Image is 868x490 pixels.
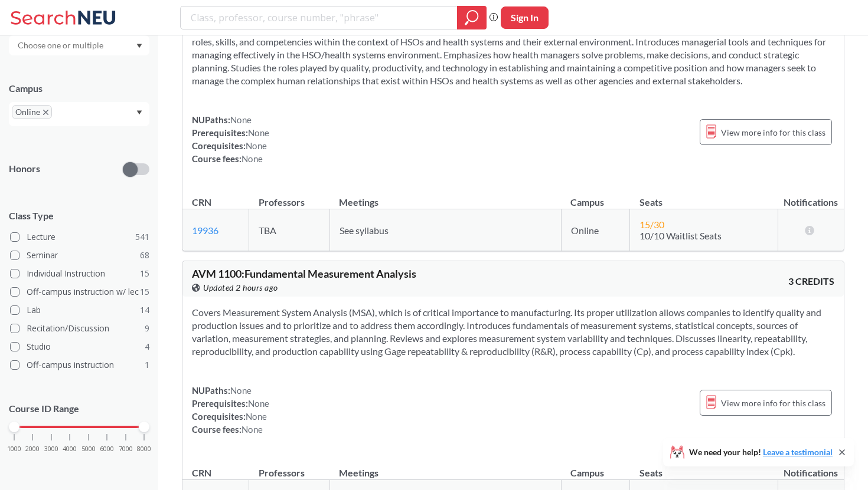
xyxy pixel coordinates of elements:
p: Honors [9,162,40,176]
span: 15 [140,267,149,280]
span: View more info for this class [721,396,825,410]
th: Seats [630,184,778,209]
span: 2000 [25,446,40,452]
th: Professors [249,455,330,480]
svg: Dropdown arrow [136,44,142,48]
span: Class Type [9,209,149,222]
th: Notifications [778,184,844,209]
label: Individual Instruction [10,266,149,281]
section: Examines the management of health services organizations (HSOs) and health systems from managemen... [192,22,834,87]
a: Leave a testimonial [763,447,833,457]
th: Professors [249,184,330,209]
div: Dropdown arrow [9,35,149,55]
a: 19936 [192,225,218,236]
td: TBA [249,209,330,251]
span: We need your help! [689,448,833,456]
th: Notifications [778,455,844,480]
span: 3 CREDITS [788,275,834,288]
input: Choose one or multiple [12,38,111,52]
span: 9 [145,322,149,335]
span: None [242,424,263,435]
span: 10/10 Waitlist Seats [639,230,722,241]
span: 68 [140,249,149,262]
span: None [242,153,263,164]
span: None [248,398,269,409]
svg: magnifying glass [465,9,479,26]
div: NUPaths: Prerequisites: Corequisites: Course fees: [192,384,269,436]
label: Studio [10,339,149,354]
p: Course ID Range [9,402,149,416]
div: OnlineX to remove pillDropdown arrow [9,102,149,126]
span: OnlineX to remove pill [12,105,52,119]
span: 1000 [7,446,21,452]
label: Lecture [10,229,149,245]
th: Seats [630,455,778,480]
span: 15 [140,285,149,298]
label: Off-campus instruction w/ lec [10,284,149,300]
span: 8000 [137,446,151,452]
span: 1 [145,359,149,371]
span: None [246,411,267,422]
div: CRN [192,196,211,209]
span: AVM 1100 : Fundamental Measurement Analysis [192,267,416,280]
span: 5000 [81,446,96,452]
label: Lab [10,302,149,318]
th: Meetings [329,184,561,209]
span: See syllabus [340,225,389,236]
span: View more info for this class [721,125,825,140]
span: 3000 [44,446,58,452]
div: magnifying glass [457,6,487,29]
th: Meetings [329,455,561,480]
span: 4 [145,340,149,353]
section: Covers Measurement System Analysis (MSA), which is of critical importance to manufacturing. Its p... [192,306,834,358]
span: None [246,140,267,151]
span: None [248,127,269,138]
span: Updated 2 hours ago [203,281,278,294]
span: 4000 [63,446,77,452]
svg: X to remove pill [43,110,48,115]
span: 7000 [119,446,133,452]
div: NUPaths: Prerequisites: Corequisites: Course fees: [192,113,269,165]
svg: Dropdown arrow [136,110,142,115]
span: 541 [135,231,149,244]
div: Campus [9,82,149,95]
span: None [230,385,252,396]
span: 14 [140,304,149,317]
label: Recitation/Discussion [10,321,149,336]
th: Campus [561,455,629,480]
span: 15 / 30 [639,219,664,230]
label: Off-campus instruction [10,357,149,373]
td: Online [561,209,629,251]
span: 6000 [100,446,114,452]
button: Sign In [501,6,549,29]
input: Class, professor, course number, "phrase" [190,8,449,28]
label: Seminar [10,248,149,263]
div: CRN [192,466,211,479]
span: None [230,114,252,125]
th: Campus [561,184,629,209]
